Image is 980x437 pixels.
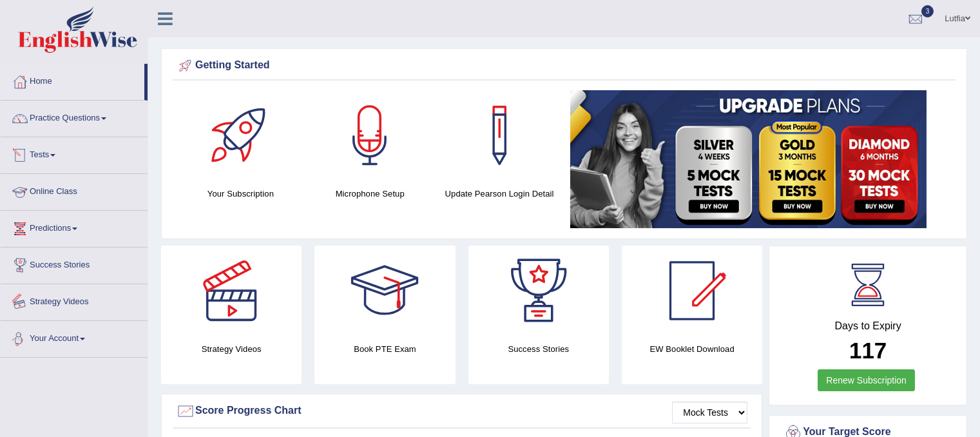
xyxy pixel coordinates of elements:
h4: Your Subscription [182,187,299,200]
div: Getting Started [176,56,952,75]
h4: Strategy Videos [161,342,302,356]
a: Your Account [1,321,148,353]
a: Success Stories [1,248,148,280]
h4: Microphone Setup [312,187,428,200]
h4: EW Booklet Download [622,342,762,356]
span: 3 [921,5,934,17]
div: Score Progress Chart [176,402,747,421]
img: small5.jpg [570,90,927,228]
a: Strategy Videos [1,284,148,316]
h4: Book PTE Exam [314,342,455,356]
h4: Success Stories [468,342,609,356]
a: Online Class [1,174,148,206]
a: Predictions [1,211,148,243]
b: 117 [849,338,887,363]
a: Practice Questions [1,101,148,133]
h4: Days to Expiry [783,320,952,332]
h4: Update Pearson Login Detail [441,187,558,200]
a: Tests [1,137,148,170]
a: Renew Subscription [818,369,915,391]
a: Home [1,64,144,96]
